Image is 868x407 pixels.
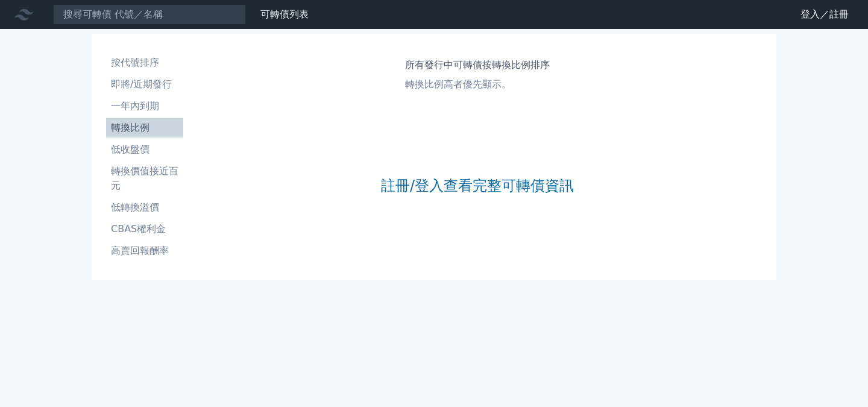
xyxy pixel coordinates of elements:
[53,4,246,25] input: 搜尋可轉債 代號／名稱
[106,55,183,70] li: 按代號排序
[405,58,550,72] h1: 所有發行中可轉債按轉換比例排序
[381,176,574,195] a: 註冊/登入查看完整可轉債資訊
[106,200,183,215] li: 低轉換溢價
[106,142,183,157] li: 低收盤價
[106,219,183,239] a: CBAS權利金
[106,53,183,72] a: 按代號排序
[106,118,183,137] a: 轉換比例
[405,77,550,92] p: 轉換比例高者優先顯示。
[106,164,183,193] li: 轉換價值接近百元
[106,75,183,94] a: 即將/近期發行
[106,198,183,217] a: 低轉換溢價
[106,99,183,113] li: 一年內到期
[106,222,183,236] li: CBAS權利金
[106,77,183,92] li: 即將/近期發行
[791,5,858,24] a: 登入／註冊
[260,8,309,20] a: 可轉債列表
[106,241,183,260] a: 高賣回報酬率
[106,121,183,135] li: 轉換比例
[106,140,183,159] a: 低收盤價
[106,162,183,195] a: 轉換價值接近百元
[106,96,183,116] a: 一年內到期
[106,244,183,258] li: 高賣回報酬率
